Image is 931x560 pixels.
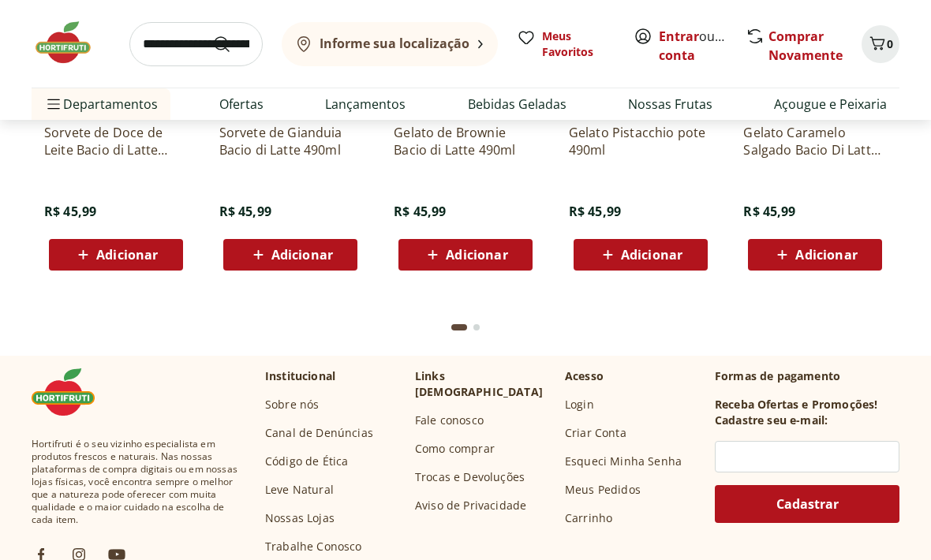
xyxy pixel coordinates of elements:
a: Código de Ética [265,454,348,469]
a: Lançamentos [325,95,406,114]
a: Canal de Denúncias [265,425,373,441]
a: Ofertas [219,95,264,114]
span: R$ 45,99 [569,203,621,220]
b: Informe sua localização [320,35,469,52]
a: Criar conta [659,28,746,64]
button: Adicionar [223,239,357,271]
a: Gelato Pistacchio pote 490ml [569,124,712,159]
button: Adicionar [574,239,708,271]
a: Criar Conta [565,425,626,441]
a: Sobre nós [265,397,319,413]
button: Go to page 2 from fs-carousel [470,308,483,346]
h3: Cadastre seu e-mail: [715,413,828,428]
a: Comprar Novamente [768,28,843,64]
button: Adicionar [398,239,533,271]
span: Adicionar [446,248,507,261]
a: Esqueci Minha Senha [565,454,682,469]
button: Submit Search [212,35,250,54]
a: Açougue e Peixaria [774,95,887,114]
button: Current page from fs-carousel [448,308,470,346]
a: Entrar [659,28,699,45]
p: Institucional [265,368,335,384]
span: Cadastrar [776,498,839,510]
a: Nossas Frutas [628,95,712,114]
span: R$ 45,99 [743,203,795,220]
a: Sorvete de Doce de Leite Bacio di Latte Pote [44,124,188,159]
a: Gelato Caramelo Salgado Bacio Di Latte pote 490ml [743,124,887,159]
a: Login [565,397,594,413]
span: Adicionar [271,248,333,261]
p: Acesso [565,368,604,384]
button: Informe sua localização [282,22,498,66]
button: Menu [44,85,63,123]
a: Trabalhe Conosco [265,539,362,554]
a: Trocas e Devoluções [415,469,525,485]
button: Adicionar [748,239,882,271]
a: Sorvete de Gianduia Bacio di Latte 490ml [219,124,363,159]
span: Adicionar [795,248,857,261]
span: Adicionar [621,248,682,261]
a: Nossas Lojas [265,510,335,526]
input: search [129,22,263,66]
img: Hortifruti [32,368,110,416]
a: Como comprar [415,441,495,457]
span: 0 [887,36,893,51]
button: Adicionar [49,239,183,271]
span: Meus Favoritos [542,28,615,60]
span: R$ 45,99 [394,203,446,220]
span: Adicionar [96,248,158,261]
a: Leve Natural [265,482,334,498]
button: Carrinho [862,25,899,63]
span: R$ 45,99 [219,203,271,220]
span: Departamentos [44,85,158,123]
a: Gelato de Brownie Bacio di Latte 490ml [394,124,537,159]
a: Meus Pedidos [565,482,641,498]
span: Hortifruti é o seu vizinho especialista em produtos frescos e naturais. Nas nossas plataformas de... [32,438,240,526]
p: Links [DEMOGRAPHIC_DATA] [415,368,552,400]
button: Cadastrar [715,485,899,523]
a: Aviso de Privacidade [415,498,526,513]
a: Bebidas Geladas [468,95,566,114]
p: Formas de pagamento [715,368,899,384]
h3: Receba Ofertas e Promoções! [715,397,877,413]
a: Carrinho [565,510,612,526]
a: Fale conosco [415,413,484,428]
span: ou [659,27,729,65]
span: R$ 45,99 [44,203,96,220]
a: Meus Favoritos [517,28,615,60]
img: Hortifruti [32,19,110,66]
